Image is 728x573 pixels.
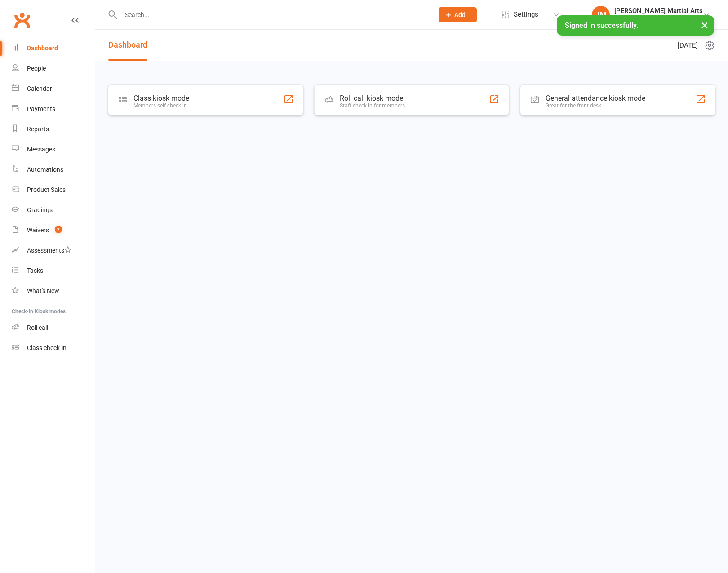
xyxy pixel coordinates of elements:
[27,287,59,294] div: What's New
[12,318,95,338] a: Roll call
[439,7,477,22] button: Add
[12,38,95,58] a: Dashboard
[27,105,55,112] div: Payments
[11,9,33,31] a: Clubworx
[108,30,147,61] a: Dashboard
[12,281,95,301] a: What's New
[12,200,95,220] a: Gradings
[697,15,713,35] button: ×
[27,186,66,193] div: Product Sales
[27,324,48,331] div: Roll call
[454,11,466,18] span: Add
[12,99,95,119] a: Payments
[133,94,189,102] div: Class kiosk mode
[27,247,71,254] div: Assessments
[27,65,46,72] div: People
[340,94,405,102] div: Roll call kiosk mode
[614,15,703,23] div: [PERSON_NAME] Martial Arts
[12,180,95,200] a: Product Sales
[12,58,95,79] a: People
[12,119,95,139] a: Reports
[12,139,95,160] a: Messages
[614,7,703,15] div: [PERSON_NAME] Martial Arts
[27,125,49,133] div: Reports
[678,40,698,51] span: [DATE]
[27,206,53,213] div: Gradings
[27,44,58,52] div: Dashboard
[27,227,49,234] div: Waivers
[592,6,610,24] div: JM
[12,160,95,180] a: Automations
[12,338,95,358] a: Class kiosk mode
[12,220,95,240] a: Waivers 2
[565,21,638,30] span: Signed in successfully.
[55,226,62,233] span: 2
[12,79,95,99] a: Calendar
[118,9,427,21] input: Search...
[514,4,538,25] span: Settings
[546,94,645,102] div: General attendance kiosk mode
[12,240,95,261] a: Assessments
[12,261,95,281] a: Tasks
[27,344,67,351] div: Class check-in
[27,166,63,173] div: Automations
[27,146,55,153] div: Messages
[27,85,52,92] div: Calendar
[133,102,189,109] div: Members self check-in
[546,102,645,109] div: Great for the front desk
[27,267,43,274] div: Tasks
[340,102,405,109] div: Staff check-in for members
